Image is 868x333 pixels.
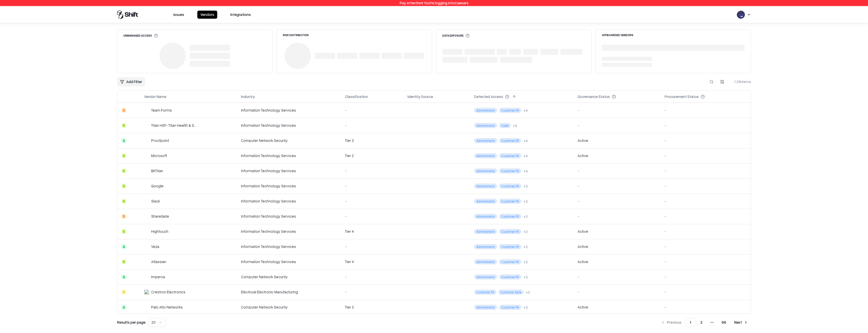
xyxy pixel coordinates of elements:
div: - [578,108,657,113]
img: ShareGate [144,214,149,219]
div: B [121,199,126,204]
div: + 3 [523,184,528,189]
div: - [578,289,657,295]
div: Atlassian [151,259,166,264]
img: microsoft365.com [415,198,420,203]
div: Active [578,229,588,234]
div: + 3 [523,259,528,265]
div: Microsoft [151,153,167,158]
img: okta.com [415,122,420,127]
div: - [345,168,399,173]
div: Computer Network Security [241,138,337,143]
div: Slack [151,198,160,204]
img: Imperva [144,274,149,279]
div: Governance Status [578,94,610,99]
div: - [665,168,747,173]
div: - [665,304,747,310]
span: Customer PII [499,153,521,158]
div: Information Technology Services [241,108,337,113]
img: microsoft365.com [415,152,420,158]
button: +3 [523,305,528,310]
button: +3 [523,274,528,280]
div: - [665,108,747,113]
div: Imperva [151,274,165,279]
div: Offboarded Vendors [602,34,633,36]
span: Administrator [474,108,497,113]
span: Customer PII [499,229,521,234]
div: Identity Source [408,94,433,99]
img: Veza [144,244,149,249]
div: Information Technology Services [241,198,337,204]
span: Administrator [474,244,497,249]
img: entra.microsoft.com [408,289,413,294]
div: Information Technology Services [241,183,337,189]
span: Customer PII [499,274,521,279]
div: - [578,123,657,128]
button: +4 [513,123,517,128]
div: Computer Network Security [241,274,337,279]
div: Active [578,304,588,310]
button: +3 [523,199,528,204]
img: entra.microsoft.com [408,107,413,112]
button: +3 [523,229,528,234]
span: Customer PII [499,214,521,219]
img: Crestron Electronics [144,290,149,295]
div: ShareGate [151,214,169,219]
div: + 4 [523,108,528,113]
img: entra.microsoft.com [408,152,413,158]
div: + 3 [523,229,528,234]
span: Administrator [474,259,497,264]
span: Administrator [474,123,497,128]
button: +3 [523,214,528,219]
button: 1 [686,318,695,327]
div: - [578,214,657,219]
div: B [121,184,126,189]
img: okta.com [422,183,427,188]
div: - [345,108,399,113]
button: 66 [718,318,730,327]
div: Crestron Electronics [151,289,185,295]
div: Veza [151,244,159,249]
nav: pagination [658,318,751,327]
span: Administrator [474,305,497,310]
div: A [121,305,126,310]
div: Team Forms [151,108,172,113]
img: entra.microsoft.com [408,213,413,218]
button: +4 [523,168,528,174]
div: + 3 [523,274,528,280]
div: Unmanaged Access [123,34,158,38]
img: Proofpoint [144,138,149,143]
button: Add Filter [117,77,145,86]
div: - [665,274,747,279]
div: + 4 [513,123,517,128]
span: Administrator [474,274,497,279]
img: Slack [144,199,149,204]
button: Next [731,318,751,327]
img: Microsoft [144,153,149,158]
img: microsoft365.com [415,259,420,264]
div: C [121,290,126,295]
button: +3 [523,259,528,265]
div: Information Technology Services [241,123,337,128]
button: +4 [523,108,528,113]
img: okta.com [415,243,420,248]
div: Electrical Electronic Manufacturing [241,289,337,295]
img: Hightouch [144,229,149,234]
div: B [121,259,126,264]
button: +3 [523,184,528,189]
button: 2 [696,318,707,327]
button: +4 [523,138,528,143]
div: + 4 [523,138,528,143]
div: D [121,108,126,113]
div: - [665,138,747,143]
span: Customer PII [499,138,521,143]
div: Information Technology Services [241,168,337,173]
span: Customer Data [498,290,524,295]
div: Information Technology Services [241,244,337,249]
div: Procurement Status [665,94,699,99]
span: Administrator [474,138,497,143]
div: - [345,198,399,204]
button: Issues [170,11,187,19]
div: + 4 [523,168,528,174]
div: Proofpoint [151,138,169,143]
